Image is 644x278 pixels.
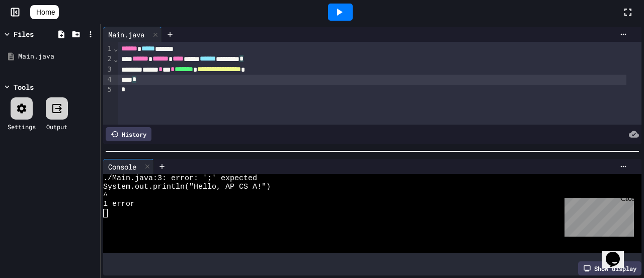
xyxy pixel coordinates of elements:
[560,194,634,237] iframe: chat widget
[8,122,36,131] div: Settings
[103,54,113,64] div: 2
[578,261,641,275] div: Show display
[4,4,69,64] div: Chat with us now!Close
[113,44,118,52] span: Fold line
[103,159,154,174] div: Console
[103,65,113,75] div: 3
[103,200,135,208] span: 1 error
[46,122,67,131] div: Output
[602,238,634,268] iframe: chat widget
[103,183,271,191] span: System.out.println("Hello, AP CS A!")
[103,27,162,42] div: Main.java
[103,75,113,85] div: 4
[103,85,113,95] div: 5
[30,5,59,19] a: Home
[103,44,113,54] div: 1
[18,51,97,62] div: Main.java
[14,82,34,92] div: Tools
[113,55,118,63] span: Fold line
[36,7,55,17] span: Home
[106,127,151,141] div: History
[103,29,149,40] div: Main.java
[103,191,108,200] span: ^
[14,29,34,39] div: Files
[103,174,257,183] span: ./Main.java:3: error: ';' expected
[103,161,141,172] div: Console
